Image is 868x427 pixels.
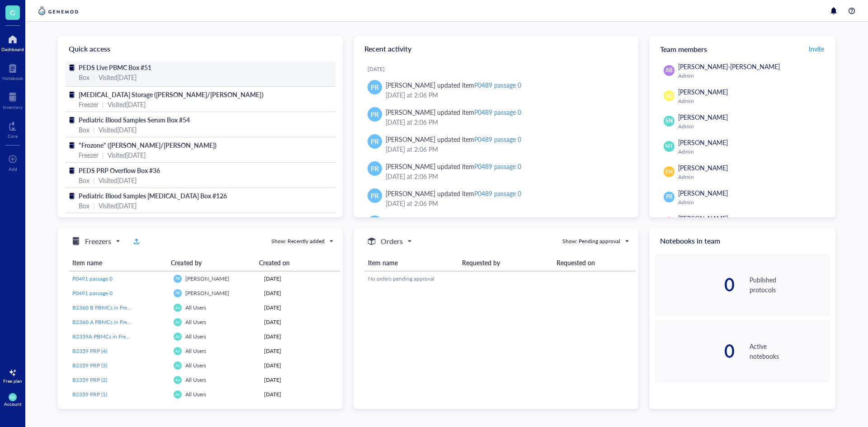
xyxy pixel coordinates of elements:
[386,188,521,198] div: [PERSON_NAME] updated item
[655,342,735,360] div: 0
[264,275,336,283] div: [DATE]
[8,133,18,139] div: Core
[361,131,631,158] a: PR[PERSON_NAME] updated itemP0489 passage 0[DATE] at 2:06 PM
[381,236,403,247] h5: Orders
[3,104,23,110] div: Inventory
[264,289,336,297] div: [DATE]
[474,80,521,89] div: P0489 passage 0
[72,275,113,282] span: P0491 passage 0
[474,135,521,144] div: P0489 passage 0
[69,254,167,271] th: Item name
[175,392,180,396] span: AU
[361,185,631,212] a: PR[PERSON_NAME] updated itemP0489 passage 0[DATE] at 2:06 PM
[386,117,624,127] div: [DATE] at 2:06 PM
[386,90,624,100] div: [DATE] at 2:06 PM
[678,123,826,130] div: Admin
[809,44,824,53] span: Invite
[185,361,206,369] span: All Users
[1,32,24,52] a: Dashboard
[678,148,826,155] div: Admin
[72,347,166,355] a: B2359 PRP (4)
[167,254,255,271] th: Created by
[108,150,146,160] div: Visited [DATE]
[8,119,18,139] a: Core
[553,254,636,271] th: Requested on
[665,66,673,75] span: AB
[79,141,217,150] span: "Frozone" ([PERSON_NAME]/[PERSON_NAME])
[3,90,23,110] a: Inventory
[678,214,728,223] span: [PERSON_NAME]
[361,76,631,103] a: PR[PERSON_NAME] updated itemP0489 passage 0[DATE] at 2:06 PM
[665,168,673,175] span: EM
[72,318,166,326] a: B2360 A PBMCs in Freezing Media
[175,334,180,338] span: AU
[72,304,156,311] span: B2360 B PBMCs in Freezing Media
[72,390,166,399] a: B2359 PRP (1)
[4,401,22,407] div: Account
[458,254,552,271] th: Requested by
[562,237,620,245] div: Show: Pending approval
[474,189,521,198] div: P0489 passage 0
[264,304,336,312] div: [DATE]
[185,289,229,297] span: [PERSON_NAME]
[655,276,735,294] div: 0
[72,347,107,355] span: B2359 PRP (4)
[3,378,22,384] div: Free plan
[678,174,826,181] div: Admin
[99,72,137,82] div: Visited [DATE]
[99,125,137,135] div: Visited [DATE]
[175,291,180,296] span: PR
[386,198,624,208] div: [DATE] at 2:06 PM
[72,289,113,297] span: P0491 passage 0
[10,7,15,18] span: G
[665,117,673,125] span: SN
[474,162,521,171] div: P0489 passage 0
[678,87,728,96] span: [PERSON_NAME]
[9,166,17,172] div: Add
[678,62,780,71] span: [PERSON_NAME]-[PERSON_NAME]
[678,113,728,122] span: [PERSON_NAME]
[99,201,137,211] div: Visited [DATE]
[371,109,379,119] span: PR
[79,150,99,160] div: Freezer
[72,289,166,297] a: P0491 passage 0
[255,254,333,271] th: Created on
[79,90,264,99] span: [MEDICAL_DATA] Storage ([PERSON_NAME]/[PERSON_NAME])
[93,125,95,135] div: |
[185,390,206,398] span: All Users
[175,363,180,367] span: AU
[271,237,325,245] div: Show: Recently added
[2,75,23,81] div: Notebook
[649,228,835,253] div: Notebooks in team
[750,341,830,361] div: Active notebooks
[678,138,728,147] span: [PERSON_NAME]
[36,5,80,16] img: genemod-logo
[264,376,336,384] div: [DATE]
[72,361,166,370] a: B2359 PRP (3)
[93,201,95,211] div: |
[368,275,632,283] div: No orders pending approval
[72,333,166,341] a: B2359A PBMCs in Freezing Media
[808,42,825,56] button: Invite
[79,201,90,211] div: Box
[58,36,343,61] div: Quick access
[750,275,830,295] div: Published protocols
[93,72,95,82] div: |
[79,175,90,185] div: Box
[10,395,15,399] span: AU
[678,199,826,206] div: Admin
[175,320,180,324] span: AU
[72,333,154,340] span: B2359A PBMCs in Freezing Media
[368,66,631,73] div: [DATE]
[354,36,638,61] div: Recent activity
[386,171,624,181] div: [DATE] at 2:06 PM
[678,188,728,197] span: [PERSON_NAME]
[386,134,521,144] div: [PERSON_NAME] updated item
[371,191,379,201] span: PR
[185,304,206,311] span: All Users
[79,63,151,72] span: PEDS Live PBMC Box #51
[678,163,728,172] span: [PERSON_NAME]
[72,390,107,398] span: B2359 PRP (1)
[666,193,673,201] span: PR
